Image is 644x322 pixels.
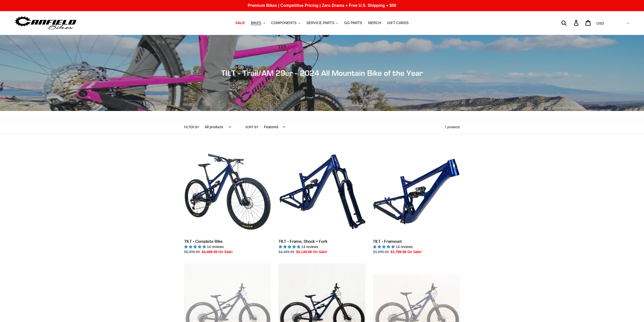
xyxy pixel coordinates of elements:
img: Canfield Bikes [14,15,77,31]
span: SALE [235,21,245,25]
button: BIKES [248,20,267,26]
span: BIKES [251,21,261,25]
button: SERVICE PARTS [304,20,341,26]
span: TILT - Trail/AM 29er - 2024 All Mountain Bike of the Year [221,68,423,78]
input: Search [564,17,577,28]
span: MERCH [368,21,381,25]
button: COMPONENTS [269,20,303,26]
a: GG PARTS [342,20,365,26]
span: GIFT CARDS [387,21,409,25]
span: 7 products [445,125,460,129]
span: COMPONENTS [271,21,297,25]
label: Filter by [184,125,199,129]
span: GG PARTS [344,21,362,25]
label: Sort by [245,125,258,129]
a: SALE [233,20,247,26]
span: SERVICE PARTS [306,21,334,25]
a: MERCH [366,20,384,26]
a: GIFT CARDS [385,20,411,26]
